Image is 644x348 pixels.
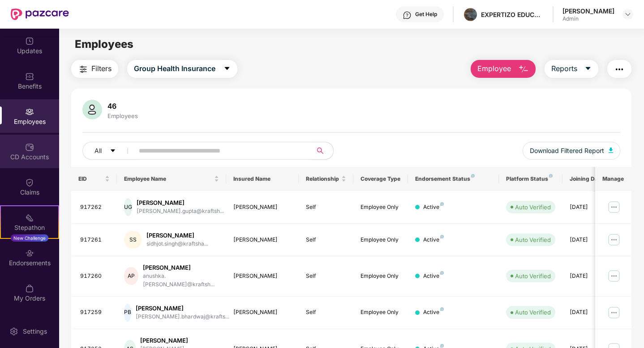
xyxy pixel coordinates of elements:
span: caret-down [223,65,231,73]
div: Employee Only [361,203,401,212]
img: pancard%20kraftshala.jpg [464,8,477,21]
div: [PERSON_NAME].bhardwaj@krafts... [136,313,229,321]
img: svg+xml;base64,PHN2ZyBpZD0iTXlfT3JkZXJzIiBkYXRhLW5hbWU9Ik15IE9yZGVycyIgeG1sbnM9Imh0dHA6Ly93d3cudz... [25,284,34,293]
div: Active [423,272,444,280]
span: Employee [477,63,511,74]
img: svg+xml;base64,PHN2ZyB4bWxucz0iaHR0cDovL3d3dy53My5vcmcvMjAwMC9zdmciIHdpZHRoPSIyNCIgaGVpZ2h0PSIyNC... [78,64,89,75]
div: Auto Verified [515,308,551,317]
div: [PERSON_NAME] [562,7,614,15]
div: [DATE] [570,272,610,280]
div: [PERSON_NAME].gupta@kraftsh... [137,207,224,216]
img: manageButton [607,306,621,320]
img: svg+xml;base64,PHN2ZyB4bWxucz0iaHR0cDovL3d3dy53My5vcmcvMjAwMC9zdmciIHdpZHRoPSIyMSIgaGVpZ2h0PSIyMC... [25,213,34,222]
img: svg+xml;base64,PHN2ZyBpZD0iVXBkYXRlZCIgeG1sbnM9Imh0dHA6Ly93d3cudzMub3JnLzIwMDAvc3ZnIiB3aWR0aD0iMj... [25,37,34,46]
span: Filters [91,63,112,74]
div: Settings [20,327,50,336]
img: svg+xml;base64,PHN2ZyBpZD0iRW1wbG95ZWVzIiB4bWxucz0iaHR0cDovL3d3dy53My5vcmcvMjAwMC9zdmciIHdpZHRoPS... [25,107,34,116]
div: SS [124,231,142,249]
div: Stepathon [1,223,58,232]
div: 917259 [80,308,110,317]
img: svg+xml;base64,PHN2ZyB4bWxucz0iaHR0cDovL3d3dy53My5vcmcvMjAwMC9zdmciIHdpZHRoPSI4IiBoZWlnaHQ9IjgiIH... [440,307,444,311]
span: All [94,146,102,156]
img: svg+xml;base64,PHN2ZyB4bWxucz0iaHR0cDovL3d3dy53My5vcmcvMjAwMC9zdmciIHhtbG5zOnhsaW5rPSJodHRwOi8vd3... [609,148,613,153]
img: svg+xml;base64,PHN2ZyB4bWxucz0iaHR0cDovL3d3dy53My5vcmcvMjAwMC9zdmciIHdpZHRoPSI4IiBoZWlnaHQ9IjgiIH... [471,174,475,178]
div: Self [306,308,346,317]
img: svg+xml;base64,PHN2ZyBpZD0iRW5kb3JzZW1lbnRzIiB4bWxucz0iaHR0cDovL3d3dy53My5vcmcvMjAwMC9zdmciIHdpZH... [25,249,34,258]
button: Filters [71,60,118,78]
div: New Challenge [11,234,48,242]
div: EXPERTIZO EDUCATION PRIVATE LIMITED [481,10,544,19]
img: svg+xml;base64,PHN2ZyB4bWxucz0iaHR0cDovL3d3dy53My5vcmcvMjAwMC9zdmciIHdpZHRoPSI4IiBoZWlnaHQ9IjgiIH... [440,202,444,206]
div: 46 [106,102,140,110]
div: [PERSON_NAME] [136,304,229,313]
img: svg+xml;base64,PHN2ZyB4bWxucz0iaHR0cDovL3d3dy53My5vcmcvMjAwMC9zdmciIHdpZHRoPSI4IiBoZWlnaHQ9IjgiIH... [549,174,553,178]
div: [DATE] [570,308,610,317]
div: Active [423,308,444,317]
img: manageButton [607,200,621,214]
div: Get Help [415,11,437,18]
div: Active [423,203,444,212]
span: Reports [551,63,577,74]
img: svg+xml;base64,PHN2ZyB4bWxucz0iaHR0cDovL3d3dy53My5vcmcvMjAwMC9zdmciIHhtbG5zOnhsaW5rPSJodHRwOi8vd3... [82,100,102,119]
th: EID [71,167,117,191]
span: Employees [75,38,133,51]
div: [PERSON_NAME] [143,263,219,272]
div: 917262 [80,203,110,212]
div: Employees [106,112,140,119]
th: Relationship [299,167,353,191]
div: Active [423,236,444,244]
button: Reportscaret-down [545,60,598,78]
img: svg+xml;base64,PHN2ZyBpZD0iQmVuZWZpdHMiIHhtbG5zPSJodHRwOi8vd3d3LnczLm9yZy8yMDAwL3N2ZyIgd2lkdGg9Ij... [25,72,34,81]
div: [PERSON_NAME] [146,231,208,240]
div: Auto Verified [515,272,551,280]
th: Insured Name [226,167,299,191]
div: AP [124,267,138,285]
div: Self [306,236,346,244]
div: sidhjot.singh@kraftsha... [146,240,208,248]
div: [PERSON_NAME] [233,236,292,244]
img: svg+xml;base64,PHN2ZyB4bWxucz0iaHR0cDovL3d3dy53My5vcmcvMjAwMC9zdmciIHdpZHRoPSI4IiBoZWlnaHQ9IjgiIH... [440,235,444,238]
span: EID [78,175,103,182]
th: Joining Date [562,167,617,191]
div: [DATE] [570,236,610,244]
div: [PERSON_NAME] [233,203,292,212]
th: Employee Name [117,167,226,191]
img: svg+xml;base64,PHN2ZyB4bWxucz0iaHR0cDovL3d3dy53My5vcmcvMjAwMC9zdmciIHhtbG5zOnhsaW5rPSJodHRwOi8vd3... [518,64,529,75]
div: Auto Verified [515,235,551,244]
div: Self [306,203,346,212]
div: Platform Status [506,175,555,182]
img: svg+xml;base64,PHN2ZyB4bWxucz0iaHR0cDovL3d3dy53My5vcmcvMjAwMC9zdmciIHdpZHRoPSI4IiBoZWlnaHQ9IjgiIH... [440,271,444,275]
button: search [311,142,334,160]
img: svg+xml;base64,PHN2ZyBpZD0iU2V0dGluZy0yMHgyMCIgeG1sbnM9Imh0dHA6Ly93d3cudzMub3JnLzIwMDAvc3ZnIiB3aW... [9,327,18,336]
img: New Pazcare Logo [11,8,69,20]
img: svg+xml;base64,PHN2ZyBpZD0iSGVscC0zMngzMiIgeG1sbnM9Imh0dHA6Ly93d3cudzMub3JnLzIwMDAvc3ZnIiB3aWR0aD... [403,11,412,20]
div: Admin [562,15,614,22]
img: svg+xml;base64,PHN2ZyB4bWxucz0iaHR0cDovL3d3dy53My5vcmcvMjAwMC9zdmciIHdpZHRoPSI4IiBoZWlnaHQ9IjgiIH... [440,344,444,348]
img: manageButton [607,233,621,247]
button: Download Filtered Report [523,142,620,160]
span: Relationship [306,175,339,182]
div: Auto Verified [515,203,551,212]
div: Employee Only [361,308,401,317]
div: Self [306,272,346,280]
img: manageButton [607,269,621,283]
div: Employee Only [361,272,401,280]
span: caret-down [584,65,592,73]
div: [PERSON_NAME] [233,272,292,280]
span: search [311,147,329,154]
div: [DATE] [570,203,610,212]
div: [PERSON_NAME] [140,336,219,345]
span: Download Filtered Report [530,146,604,156]
div: [PERSON_NAME] [233,308,292,317]
div: Employee Only [361,236,401,244]
div: anushka.[PERSON_NAME]@kraftsh... [143,272,219,289]
th: Manage [595,167,631,191]
div: UG [124,198,132,216]
span: caret-down [110,148,116,155]
th: Coverage Type [353,167,408,191]
img: svg+xml;base64,PHN2ZyBpZD0iRHJvcGRvd24tMzJ4MzIiIHhtbG5zPSJodHRwOi8vd3d3LnczLm9yZy8yMDAwL3N2ZyIgd2... [624,11,631,18]
div: 917260 [80,272,110,280]
div: [PERSON_NAME] [137,199,224,207]
img: svg+xml;base64,PHN2ZyB4bWxucz0iaHR0cDovL3d3dy53My5vcmcvMjAwMC9zdmciIHdpZHRoPSIyNCIgaGVpZ2h0PSIyNC... [614,64,625,75]
div: 917261 [80,236,110,244]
